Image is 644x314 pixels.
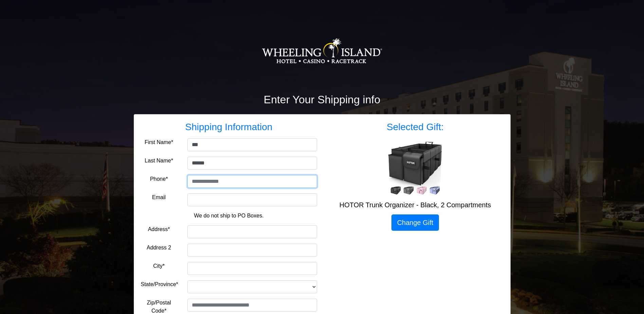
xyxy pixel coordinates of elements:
[262,17,383,85] img: Logo
[145,138,173,146] label: First Name*
[145,157,173,165] label: Last Name*
[147,244,171,252] label: Address 2
[148,225,170,233] label: Address*
[146,212,312,220] p: We do not ship to PO Boxes.
[141,121,317,133] h3: Shipping Information
[153,262,165,270] label: City*
[327,201,503,209] h5: HOTOR Trunk Organizer - Black, 2 Compartments
[327,121,503,133] h3: Selected Gift:
[391,214,439,231] a: Change Gift
[150,175,168,183] label: Phone*
[388,141,442,195] img: HOTOR Trunk Organizer - Black, 2 Compartments
[134,93,511,106] h2: Enter Your Shipping info
[152,193,166,202] label: Email
[141,280,178,289] label: State/Province*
